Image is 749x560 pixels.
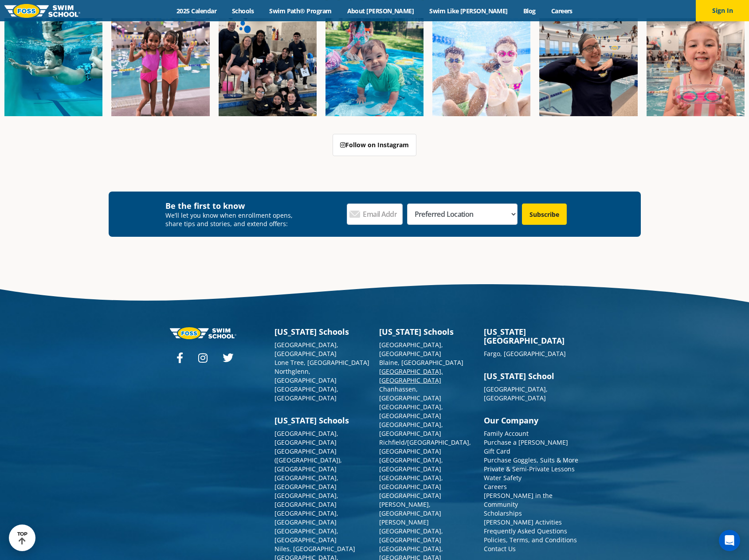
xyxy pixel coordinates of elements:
img: Fa25-Website-Images-8-600x600.jpg [111,18,209,116]
a: Fargo, [GEOGRAPHIC_DATA] [484,349,566,358]
a: [GEOGRAPHIC_DATA], [GEOGRAPHIC_DATA] [379,403,443,420]
h3: [US_STATE] School [484,372,580,380]
a: [GEOGRAPHIC_DATA], [GEOGRAPHIC_DATA] [379,456,443,473]
a: Frequently Asked Questions [484,527,567,535]
a: Scholarships [484,509,522,517]
a: Blog [515,7,543,15]
a: Water Safety [484,474,522,482]
h3: [US_STATE][GEOGRAPHIC_DATA] [484,327,580,345]
img: Foss-logo-horizontal-white.svg [170,327,236,339]
input: Email Address [347,204,403,225]
a: Schools [224,7,262,15]
a: [GEOGRAPHIC_DATA], [GEOGRAPHIC_DATA] [275,509,338,526]
a: Contact Us [484,544,516,553]
h3: [US_STATE] Schools [275,416,370,425]
img: Fa25-Website-Images-1-600x600.png [4,18,102,116]
a: Niles, [GEOGRAPHIC_DATA] [275,544,355,553]
a: [GEOGRAPHIC_DATA], [GEOGRAPHIC_DATA] [275,385,338,402]
a: Richfield/[GEOGRAPHIC_DATA], [GEOGRAPHIC_DATA] [379,438,471,455]
a: [GEOGRAPHIC_DATA], [GEOGRAPHIC_DATA] [275,491,338,509]
a: [GEOGRAPHIC_DATA], [GEOGRAPHIC_DATA] [379,341,443,358]
a: [GEOGRAPHIC_DATA], [GEOGRAPHIC_DATA] [275,527,338,544]
a: [PERSON_NAME][GEOGRAPHIC_DATA], [GEOGRAPHIC_DATA] [379,518,443,544]
a: Policies, Terms, and Conditions [484,536,577,544]
a: [GEOGRAPHIC_DATA][PERSON_NAME], [GEOGRAPHIC_DATA] [379,491,441,517]
a: Northglenn, [GEOGRAPHIC_DATA] [275,367,337,384]
a: About [PERSON_NAME] [339,7,422,15]
a: [PERSON_NAME] in the Community [484,491,553,509]
a: [GEOGRAPHIC_DATA], [GEOGRAPHIC_DATA] [275,341,338,358]
div: TOP [17,531,27,545]
a: [GEOGRAPHIC_DATA], [GEOGRAPHIC_DATA] [484,385,548,402]
img: Fa25-Website-Images-2-600x600.png [219,18,317,116]
a: [GEOGRAPHIC_DATA], [GEOGRAPHIC_DATA] [379,474,443,491]
a: Private & Semi-Private Lessons [484,465,575,473]
a: Careers [484,482,507,491]
a: Lone Tree, [GEOGRAPHIC_DATA] [275,358,369,367]
img: Fa25-Website-Images-600x600.png [325,18,424,116]
a: Swim Path® Program [262,7,339,15]
a: Follow on Instagram [333,134,416,156]
img: FOSS Swim School Logo [4,4,80,18]
a: Family Account [484,429,529,438]
a: 2025 Calendar [169,7,224,15]
p: We’ll let you know when enrollment opens, share tips and stories, and extend offers: [165,211,299,228]
a: [GEOGRAPHIC_DATA] ([GEOGRAPHIC_DATA]), [GEOGRAPHIC_DATA] [275,447,342,473]
a: Purchase Goggles, Suits & More [484,456,578,464]
a: Swim Like [PERSON_NAME] [422,7,516,15]
a: [PERSON_NAME] Activities [484,518,562,526]
a: [GEOGRAPHIC_DATA], [GEOGRAPHIC_DATA] [379,420,443,438]
h3: [US_STATE] Schools [379,327,475,336]
img: Fa25-Website-Images-9-600x600.jpg [539,18,637,116]
h4: Be the first to know [165,200,299,211]
a: Chanhassen, [GEOGRAPHIC_DATA] [379,385,441,402]
h3: [US_STATE] Schools [275,327,370,336]
a: [GEOGRAPHIC_DATA], [GEOGRAPHIC_DATA] [275,474,338,491]
img: Fa25-Website-Images-14-600x600.jpg [647,18,745,116]
div: Open Intercom Messenger [719,530,740,551]
a: Purchase a [PERSON_NAME] Gift Card [484,438,568,455]
a: Blaine, [GEOGRAPHIC_DATA] [379,358,463,367]
input: Subscribe [522,204,567,225]
a: [GEOGRAPHIC_DATA], [GEOGRAPHIC_DATA] [275,429,338,446]
img: FCC_FOSS_GeneralShoot_May_FallCampaign_lowres-9556-600x600.jpg [432,18,530,116]
h3: Our Company [484,416,580,425]
a: Careers [543,7,580,15]
a: [GEOGRAPHIC_DATA], [GEOGRAPHIC_DATA] [379,367,443,384]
